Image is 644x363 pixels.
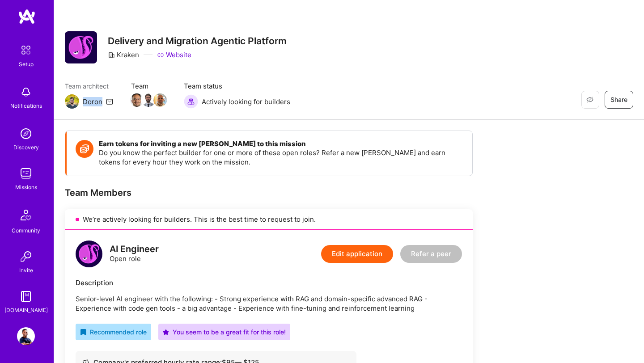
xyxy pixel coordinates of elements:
img: guide book [17,287,35,305]
div: Missions [15,182,37,192]
img: Token icon [76,140,93,158]
i: icon Mail [106,98,113,105]
div: You seem to be a great fit for this role! [163,327,286,337]
h4: Earn tokens for inviting a new [PERSON_NAME] to this mission [99,140,463,148]
img: Invite [17,248,35,266]
button: Edit application [321,245,393,263]
i: icon RecommendedBadge [80,329,86,335]
div: Recommended role [80,327,147,337]
div: AI Engineer [110,245,159,254]
p: Do you know the perfect builder for one or more of these open roles? Refer a new [PERSON_NAME] an... [99,148,463,167]
div: Doron [83,97,102,106]
span: Actively looking for builders [202,97,290,106]
img: User Avatar [17,327,35,345]
div: Notifications [10,101,42,110]
i: icon CompanyGray [108,51,115,59]
div: Team Members [65,187,473,198]
a: User Avatar [15,327,37,345]
div: Description [76,278,462,287]
a: Team Member Avatar [131,93,143,108]
span: Team status [184,81,290,91]
div: Setup [19,59,34,69]
a: Team Member Avatar [143,93,154,108]
img: bell [17,83,35,101]
div: We’re actively looking for builders. This is the best time to request to join. [65,209,473,230]
i: icon EyeClosed [586,96,593,103]
span: Team [131,81,166,91]
div: Open role [110,245,159,263]
img: setup [17,41,35,59]
div: Invite [19,266,33,275]
img: Actively looking for builders [184,94,198,109]
img: Team Member Avatar [153,93,167,107]
img: Community [15,204,37,226]
span: Share [610,95,627,104]
div: Kraken [108,50,139,59]
div: Discovery [13,143,39,152]
h3: Delivery and Migration Agentic Platform [108,35,287,46]
span: Team architect [65,81,113,91]
div: Community [12,226,40,235]
div: [DOMAIN_NAME] [4,305,48,315]
img: logo [18,8,36,25]
img: discovery [17,125,35,143]
img: Team Member Avatar [142,93,155,107]
a: Team Member Avatar [154,93,166,108]
a: Website [157,50,191,59]
p: Senior-level AI engineer with the following: - Strong experience with RAG and domain-specific adv... [76,294,462,313]
img: Company Logo [65,31,97,63]
button: Refer a peer [400,245,462,263]
button: Share [605,91,633,109]
img: Team Member Avatar [130,93,144,107]
i: icon PurpleStar [163,329,169,335]
img: logo [76,241,102,267]
img: teamwork [17,165,35,182]
img: Team Architect [65,94,79,109]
